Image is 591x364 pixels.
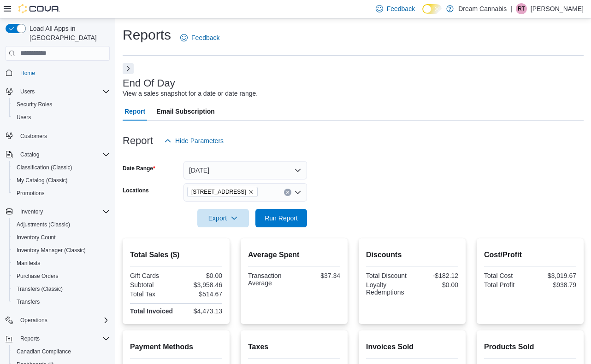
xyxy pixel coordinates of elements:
span: Home [20,69,35,77]
button: Inventory [17,206,47,217]
div: Total Discount [366,272,410,279]
div: Subtotal [130,281,174,289]
span: Classification (Classic) [17,164,72,171]
button: Users [17,86,38,97]
img: Cova [18,4,60,13]
h2: Products Sold [484,341,576,352]
div: $3,019.67 [532,272,576,279]
span: Inventory Manager (Classic) [13,245,110,256]
button: Hide Parameters [160,132,227,150]
span: Inventory [20,208,43,215]
div: Total Cost [484,272,528,279]
h3: End Of Day [123,78,175,89]
span: Feedback [387,4,415,13]
button: Operations [17,315,51,326]
div: $0.00 [178,272,222,279]
a: Users [13,112,35,123]
button: [DATE] [183,161,307,179]
a: Adjustments (Classic) [13,219,74,230]
div: $3,958.46 [178,281,222,289]
span: Operations [20,317,47,324]
button: Home [2,66,113,80]
div: $0.00 [414,281,458,289]
span: Transfers [17,298,40,306]
p: [PERSON_NAME] [531,3,584,14]
button: Transfers [9,295,113,308]
button: Manifests [9,257,113,270]
span: Inventory Count [13,232,110,243]
h2: Payment Methods [130,341,222,352]
button: Inventory Manager (Classic) [9,244,113,257]
a: Home [17,68,39,79]
button: Purchase Orders [9,270,113,283]
button: Promotions [9,187,113,200]
div: View a sales snapshot for a date or date range. [123,89,258,98]
button: My Catalog (Classic) [9,174,113,187]
span: 290 King St W [187,187,258,197]
span: Transfers (Classic) [17,285,63,293]
a: Purchase Orders [13,271,62,282]
div: Transaction Average [248,272,292,287]
span: Classification (Classic) [13,162,110,173]
h2: Discounts [366,249,458,260]
button: Customers [2,129,113,143]
span: Operations [17,315,110,326]
span: Catalog [17,149,110,160]
button: Security Roles [9,98,113,111]
span: Customers [17,130,110,142]
span: Security Roles [17,101,52,108]
div: Total Tax [130,290,174,298]
div: Loyalty Redemptions [366,281,410,296]
span: Home [17,67,110,79]
a: Feedback [177,29,223,47]
button: Clear input [284,189,291,196]
span: [STREET_ADDRESS] [191,187,246,196]
span: Users [13,112,110,123]
span: Catalog [20,151,39,158]
h2: Taxes [248,341,340,352]
span: Adjustments (Classic) [17,221,70,228]
button: Operations [2,314,113,327]
p: | [510,3,512,14]
button: Inventory Count [9,231,113,244]
span: Users [20,88,35,95]
span: Transfers (Classic) [13,283,110,295]
span: Export [203,209,243,227]
p: Dream Cannabis [458,3,507,14]
span: Reports [17,333,110,344]
h2: Average Spent [248,249,340,260]
span: Inventory Count [17,234,56,241]
a: Inventory Count [13,232,59,243]
div: Robert Taylor [516,3,527,14]
button: Remove 290 King St W from selection in this group [248,189,254,195]
button: Inventory [2,205,113,218]
span: Customers [20,133,47,140]
div: -$182.12 [414,272,458,279]
a: Inventory Manager (Classic) [13,245,89,256]
label: Locations [123,187,149,194]
input: Dark Mode [422,4,442,14]
a: Promotions [13,188,48,199]
button: Users [9,111,113,124]
div: $37.34 [296,272,340,279]
span: RT [518,3,525,14]
span: Hide Parameters [175,136,224,145]
a: Customers [17,131,51,142]
span: My Catalog (Classic) [17,177,68,184]
a: Manifests [13,258,44,269]
span: Inventory Manager (Classic) [17,247,86,254]
div: Gift Cards [130,272,174,279]
span: Reports [20,335,40,342]
button: Adjustments (Classic) [9,218,113,231]
button: Reports [2,332,113,345]
span: Load All Apps in [GEOGRAPHIC_DATA] [26,24,110,42]
span: Run Report [265,214,298,223]
button: Open list of options [294,189,301,196]
a: Canadian Compliance [13,346,75,357]
button: Users [2,85,113,98]
div: Total Profit [484,281,528,289]
a: Transfers [13,296,43,307]
span: My Catalog (Classic) [13,175,110,186]
span: Inventory [17,206,110,217]
div: $4,473.13 [178,307,222,315]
